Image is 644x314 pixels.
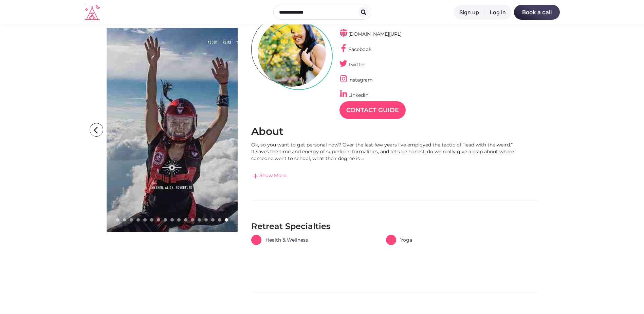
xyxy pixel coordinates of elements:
a: Twitter [339,62,365,68]
h3: Retreat Specialties [251,221,538,231]
span: add [251,172,259,180]
h2: About [251,125,538,138]
a: Book a call [514,5,560,20]
a: Yoga [386,235,412,245]
a: Instagram [339,77,373,83]
i: arrow_back_ios [91,123,105,137]
a: Contact Guide [339,101,406,119]
a: addShow More [251,172,516,180]
a: [DOMAIN_NAME][URL] [339,31,402,37]
a: LinkedIn [339,92,368,98]
div: Ok, so you want to get personal now? Over the last few years I’ve employed the tactic of “lead wi... [251,141,516,162]
a: Facebook [339,46,371,52]
a: Log in [484,5,511,20]
a: Health & Wellness [251,235,308,245]
a: Sign up [454,5,484,20]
